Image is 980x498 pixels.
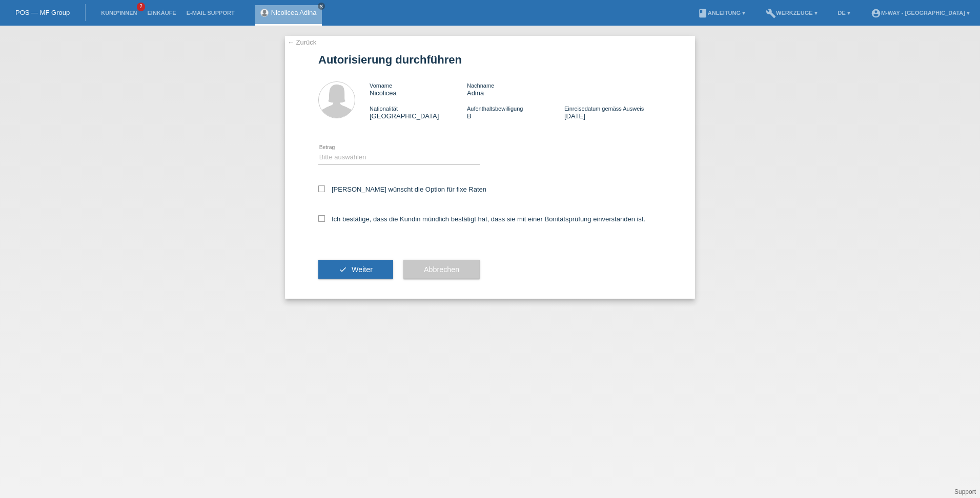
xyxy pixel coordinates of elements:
[370,105,467,120] div: [GEOGRAPHIC_DATA]
[271,9,317,16] a: Nicolicea Adina
[318,215,645,223] label: Ich bestätige, dass die Kundin mündlich bestätigt hat, dass sie mit einer Bonitätsprüfung einvers...
[692,10,750,16] a: bookAnleitung ▾
[352,265,373,274] span: Weiter
[564,106,644,112] span: Einreisedatum gemäss Ausweis
[761,10,823,16] a: buildWerkzeuge ▾
[142,10,181,16] a: Einkäufe
[370,81,467,97] div: Nicolicea
[96,10,142,16] a: Kund*innen
[318,3,325,10] a: close
[833,10,855,16] a: DE ▾
[954,488,976,495] a: Support
[15,9,70,16] a: POS — MF Group
[866,10,975,16] a: account_circlem-way - [GEOGRAPHIC_DATA] ▾
[403,260,480,279] button: Abbrechen
[698,8,708,18] i: book
[467,82,494,89] span: Nachname
[181,10,240,16] a: E-Mail Support
[871,8,881,18] i: account_circle
[424,265,459,274] span: Abbrechen
[288,38,316,46] a: ← Zurück
[319,4,324,9] i: close
[318,53,662,66] h1: Autorisierung durchführen
[564,105,662,120] div: [DATE]
[370,82,392,89] span: Vorname
[339,265,347,274] i: check
[766,8,776,18] i: build
[137,3,145,11] span: 2
[467,106,523,112] span: Aufenthaltsbewilligung
[318,260,393,279] button: check Weiter
[467,81,564,97] div: Adina
[467,105,564,120] div: B
[318,185,486,193] label: [PERSON_NAME] wünscht die Option für fixe Raten
[370,106,398,112] span: Nationalität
